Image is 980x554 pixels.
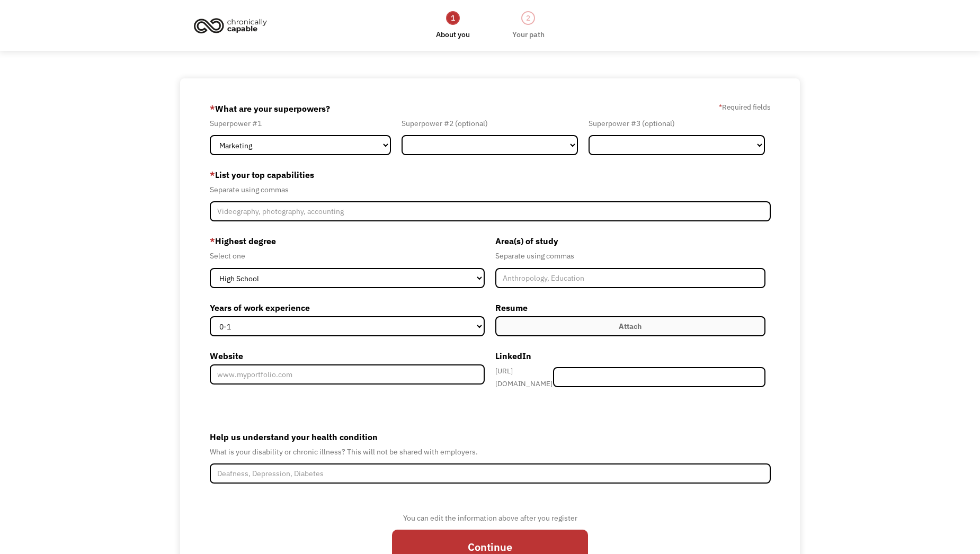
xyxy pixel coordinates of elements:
div: Superpower #3 (optional) [589,117,765,130]
label: Attach [495,316,765,336]
label: Years of work experience [210,299,485,316]
div: Attach [619,320,642,333]
div: 2 [521,11,535,25]
div: [URL][DOMAIN_NAME] [495,364,553,390]
div: You can edit the information above after you register [392,512,588,524]
div: Superpower #2 (optional) [402,117,578,130]
a: 1About you [436,10,470,41]
label: Highest degree [210,233,485,249]
input: Deafness, Depression, Diabetes [210,463,771,484]
input: Videography, photography, accounting [210,201,771,221]
input: www.myportfolio.com [210,364,485,385]
label: Website [210,347,485,364]
div: Select one [210,249,485,262]
label: Required fields [719,101,771,113]
div: Separate using commas [210,183,771,196]
label: Area(s) of study [495,233,765,249]
div: Separate using commas [495,249,765,262]
label: List your top capabilities [210,166,771,183]
label: LinkedIn [495,347,765,364]
input: Anthropology, Education [495,268,765,288]
div: Your path [512,28,545,41]
img: Chronically Capable logo [191,14,270,37]
div: Superpower #1 [210,117,391,130]
div: About you [436,28,470,41]
label: What are your superpowers? [210,100,330,117]
div: 1 [446,11,460,25]
div: What is your disability or chronic illness? This will not be shared with employers. [210,445,771,458]
a: 2Your path [512,10,545,41]
label: Resume [495,299,765,316]
label: Help us understand your health condition [210,428,771,445]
